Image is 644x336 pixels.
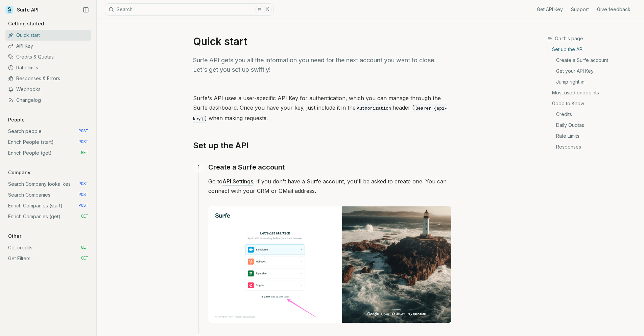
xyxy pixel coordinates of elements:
p: Go to , if you don't have a Surfe account, you'll be asked to create one. You can connect with yo... [208,177,451,196]
kbd: ⌘ [256,6,263,13]
p: Getting started [5,20,47,27]
kbd: K [264,6,271,13]
a: Daily Quotas [548,120,639,131]
a: Quick start [5,30,91,41]
a: Search Companies POST [5,189,91,200]
a: Jump right in! [548,76,639,87]
a: API Settings [222,178,253,185]
a: Responses & Errors [5,73,91,84]
a: Responses [548,141,639,150]
p: Surfe API gets you all the information you need for the next account you want to close. Let's get... [193,55,451,74]
a: Enrich People (get) GET [5,148,91,158]
p: Company [5,169,33,176]
span: GET [81,214,88,219]
a: Give feedback [597,6,630,13]
a: Create a Surfe account [208,162,285,173]
a: Search people POST [5,126,91,137]
a: Get credits GET [5,242,91,253]
span: POST [78,181,88,187]
span: POST [78,129,88,134]
code: Authorization [356,105,392,112]
h1: Quick start [193,35,451,47]
img: Image [208,206,451,323]
p: Surfe's API uses a user-specific API Key for authentication, which you can manage through the Sur... [193,93,451,124]
a: Enrich Companies (start) POST [5,200,91,211]
a: Good to Know [548,98,639,109]
a: Get API Key [537,6,563,13]
a: Create a Surfe account [548,55,639,66]
button: Collapse Sidebar [81,5,91,15]
a: Set up the API [193,140,249,151]
a: Rate limits [5,62,91,73]
span: GET [81,256,88,261]
span: POST [78,139,88,145]
span: POST [78,203,88,208]
span: GET [81,245,88,250]
a: Credits [548,109,639,120]
a: Webhooks [5,84,91,95]
a: Set up the API [548,46,639,55]
a: Search Company lookalikes POST [5,179,91,189]
span: POST [78,192,88,198]
a: Surfe API [5,5,39,15]
span: GET [81,150,88,156]
button: Search⌘K [105,3,274,16]
a: Most used endpoints [548,87,639,98]
a: Get your API Key [548,66,639,76]
p: People [5,116,27,123]
a: Enrich Companies (get) GET [5,211,91,222]
a: Credits & Quotas [5,51,91,62]
a: Enrich People (start) POST [5,137,91,148]
p: Other [5,233,24,240]
h3: On this page [547,35,639,42]
a: API Key [5,41,91,51]
a: Changelog [5,95,91,106]
a: Support [571,6,589,13]
a: Get Filters GET [5,253,91,264]
a: Rate Limits [548,131,639,141]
